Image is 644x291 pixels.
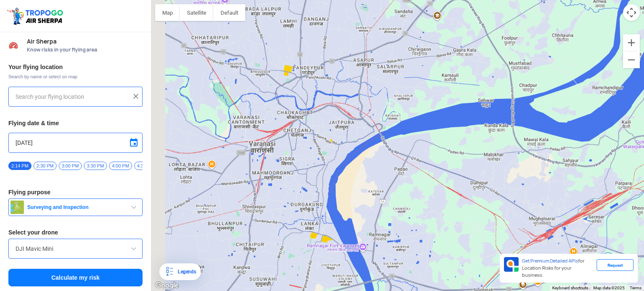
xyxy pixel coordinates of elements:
[8,40,18,50] img: Risk Scores
[27,38,143,45] span: Air Sherpa
[180,4,213,21] button: Show satellite imagery
[623,4,640,21] button: Map camera controls
[8,162,31,170] span: 2:14 PM
[24,204,129,211] span: Surveying and Inspection
[27,46,143,53] span: Know risks in your flying area
[552,285,588,291] button: Keyboard shortcuts
[623,52,640,68] button: Zoom out
[10,201,24,214] img: survey.png
[174,267,196,277] div: Legends
[16,92,129,102] input: Search your flying location
[597,259,634,271] div: Request
[8,229,143,235] h3: Select your drone
[6,6,66,26] img: ic_tgdronemaps.svg
[504,257,519,272] img: Premium APIs
[8,73,143,80] span: Search by name or select on map
[8,189,143,195] h3: Flying purpose
[16,244,135,254] input: Search by name or Brand
[522,258,578,264] span: Get Premium Detailed APIs
[8,198,143,216] button: Surveying and Inspection
[34,162,57,170] span: 2:30 PM
[153,280,181,291] img: Google
[8,269,143,286] button: Calculate my risk
[164,267,174,277] img: Legends
[16,138,135,148] input: Select Date
[132,92,140,100] img: ic_close.png
[59,162,82,170] span: 3:00 PM
[519,257,597,279] div: for Location Risks for your business.
[84,162,107,170] span: 3:30 PM
[623,34,640,51] button: Zoom in
[630,286,641,290] a: Terms
[134,162,157,170] span: 4:30 PM
[8,120,143,126] h3: Flying date & time
[153,280,181,291] a: Open this area in Google Maps (opens a new window)
[109,162,132,170] span: 4:00 PM
[155,4,180,21] button: Show street map
[593,286,625,290] span: Map data ©2025
[8,64,143,70] h3: Your flying location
